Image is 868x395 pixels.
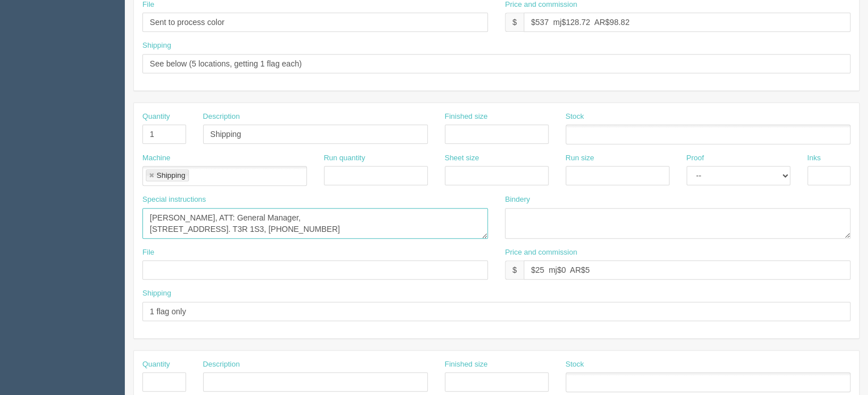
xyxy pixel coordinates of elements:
label: Stock [566,111,584,122]
label: Sheet size [445,153,479,164]
label: Quantity [142,111,170,122]
label: Run size [566,153,595,164]
label: Proof [686,153,704,164]
label: Run quantity [324,153,365,164]
label: Machine [142,153,170,164]
div: $ [505,260,524,280]
div: Shipping [157,172,186,179]
label: Shipping [142,288,171,299]
label: Shipping [142,40,171,51]
label: Bindery [505,194,530,205]
label: Inks [807,153,821,164]
div: $ [505,13,524,32]
label: Finished size [445,111,488,122]
label: Description [203,359,240,370]
label: File [142,247,154,258]
label: Price and commission [505,247,577,258]
label: Special instructions [142,194,206,205]
label: Description [203,111,240,122]
label: Finished size [445,359,488,370]
label: Quantity [142,359,170,370]
label: Stock [566,359,584,370]
textarea: [PERSON_NAME], ATT: General Manager, [STREET_ADDRESS]. T3R 1S3, [PHONE_NUMBER] [142,208,488,239]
